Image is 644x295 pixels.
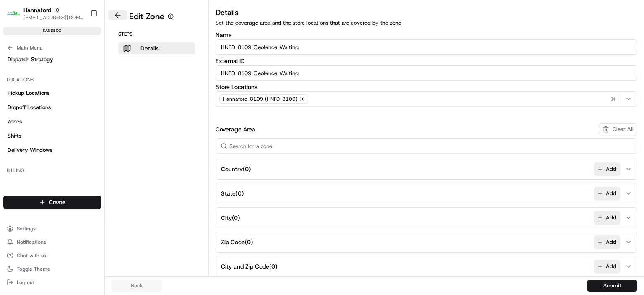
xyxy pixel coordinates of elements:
a: Pickup Locations [3,86,101,100]
button: State(0)Add [218,183,635,204]
a: Dispatch Strategy [3,53,101,66]
button: Chat with us! [3,250,101,261]
span: Log out [17,279,34,286]
button: Details [118,42,195,54]
a: Powered byPylon [59,142,101,149]
button: Notifications [3,236,101,248]
a: Zones [3,115,101,128]
h3: Coverage Area [216,125,255,133]
span: Chat with us! [17,252,47,259]
span: Create [49,198,65,206]
p: Steps [118,31,195,37]
a: Shifts [3,129,101,143]
a: 📗Knowledge Base [5,118,68,133]
p: Welcome 👋 [8,34,153,47]
button: Create [3,196,101,209]
button: Toggle Theme [3,263,101,275]
button: Add [594,260,620,273]
button: Clear All [599,123,637,135]
button: Hannaford-8109 (HNFD-8109) [216,91,637,107]
button: Hannaford [23,6,51,14]
span: Dispatch Strategy [8,56,53,63]
span: API Documentation [79,122,135,130]
label: Store Locations [216,84,637,90]
input: Clear [22,54,138,63]
h1: Edit Zone [129,10,164,22]
span: Hannaford-8109 (HNFD-8109) [223,96,298,102]
span: State ( 0 ) [221,189,244,198]
span: Shifts [8,132,21,140]
span: Main Menu [17,44,42,51]
button: Add [594,187,620,200]
div: 💻 [71,123,78,129]
img: Hannaford [7,7,20,20]
div: Locations [3,73,101,86]
span: Settings [17,225,36,232]
button: City(0)Add [218,208,635,228]
button: HannafordHannaford[EMAIL_ADDRESS][DOMAIN_NAME] [3,3,87,23]
span: Country ( 0 ) [221,165,251,173]
span: Dropoff Locations [8,104,51,111]
button: Submit [587,280,637,292]
button: Country(0)Add [218,159,635,179]
label: Name [216,32,637,38]
span: Pylon [83,142,101,149]
span: Zip Code ( 0 ) [221,238,253,246]
button: Add [594,211,620,225]
span: Pickup Locations [8,89,49,97]
a: Delivery Windows [3,144,101,157]
p: Details [140,44,159,52]
button: Add [594,162,620,176]
a: 💻API Documentation [68,118,138,133]
a: Dropoff Locations [3,101,101,114]
span: Zones [8,118,22,125]
div: 📗 [8,123,15,129]
h3: Details [216,7,637,18]
label: External ID [216,58,637,64]
div: Start new chat [29,80,138,89]
div: We're available if you need us! [29,89,106,95]
button: Log out [3,277,101,288]
p: Set the coverage area and the store locations that are covered by the zone [216,19,637,27]
span: City and Zip Code ( 0 ) [221,262,277,271]
span: City ( 0 ) [221,214,240,222]
img: 1736555255976-a54dd68f-1ca7-489b-9aae-adbdc363a1c4 [8,80,23,95]
span: Delivery Windows [8,146,52,154]
span: Notifications [17,239,46,245]
button: Start new chat [143,83,153,93]
button: Add [594,235,620,249]
button: [EMAIL_ADDRESS][DOMAIN_NAME] [23,14,83,21]
button: Zip Code(0)Add [218,232,635,252]
span: Knowledge Base [17,122,64,130]
a: Billing [3,177,101,191]
span: Toggle Theme [17,266,50,272]
img: Nash [8,8,25,25]
div: Billing [3,164,101,177]
input: Search for a zone [216,138,637,154]
div: sandbox [3,27,101,35]
button: Main Menu [3,42,101,54]
span: Billing [8,180,22,188]
button: Settings [3,223,101,235]
button: City and Zip Code(0)Add [218,256,635,277]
